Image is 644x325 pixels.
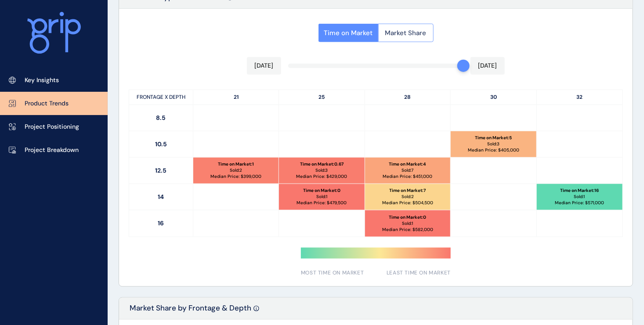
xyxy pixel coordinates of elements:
[402,194,414,200] p: Sold: 2
[318,24,378,42] button: Time on Market
[475,135,512,141] p: Time on Market : 5
[389,188,426,194] p: Time on Market : 7
[468,147,519,153] p: Median Price: $ 405,000
[25,76,59,85] p: Key Insights
[387,269,451,277] span: LEAST TIME ON MARKET
[385,29,427,37] span: Market Share
[300,161,344,167] p: Time on Market : 0.67
[297,200,347,206] p: Median Price: $ 479,500
[478,61,497,70] p: [DATE]
[129,105,193,131] p: 8.5
[210,173,261,180] p: Median Price: $ 399,000
[129,210,193,237] p: 16
[451,90,536,105] p: 30
[402,167,413,173] p: Sold: 7
[279,90,365,105] p: 25
[301,269,364,277] span: MOST TIME ON MARKET
[389,214,426,220] p: Time on Market : 0
[297,173,347,180] p: Median Price: $ 429,000
[555,200,604,206] p: Median Price: $ 571,000
[129,90,193,105] p: FRONTAGE X DEPTH
[129,184,193,210] p: 14
[389,161,426,167] p: Time on Market : 4
[560,188,599,194] p: Time on Market : 16
[383,173,432,180] p: Median Price: $ 451,000
[324,29,373,37] span: Time on Market
[316,194,327,200] p: Sold: 1
[382,200,433,206] p: Median Price: $ 504,500
[254,61,273,70] p: [DATE]
[574,194,585,200] p: Sold: 1
[129,131,193,157] p: 10.5
[365,90,451,105] p: 28
[25,146,79,155] p: Project Breakdown
[129,158,193,184] p: 12.5
[316,167,328,173] p: Sold: 3
[25,123,79,131] p: Project Positioning
[218,161,254,167] p: Time on Market : 1
[230,167,242,173] p: Sold: 2
[130,303,251,319] p: Market Share by Frontage & Depth
[487,141,499,147] p: Sold: 3
[378,24,434,42] button: Market Share
[303,188,340,194] p: Time on Market : 0
[193,90,279,105] p: 21
[402,220,413,227] p: Sold: 1
[25,99,69,108] p: Product Trends
[382,227,433,233] p: Median Price: $ 582,000
[537,90,622,105] p: 32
